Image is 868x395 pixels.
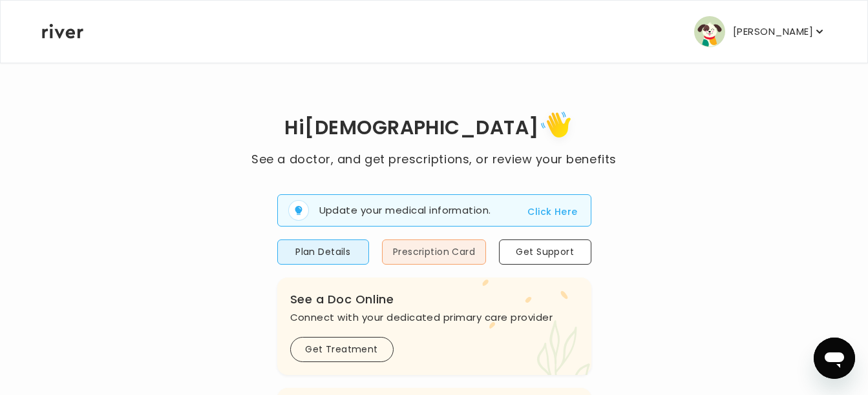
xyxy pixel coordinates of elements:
[499,239,591,265] button: Get Support
[694,16,826,47] button: user avatar[PERSON_NAME]
[277,239,369,265] button: Plan Details
[319,203,491,218] p: Update your medical information.
[814,338,855,379] iframe: Button to launch messaging window
[290,337,394,362] button: Get Treatment
[290,290,578,309] h3: See a Doc Online
[527,204,577,219] button: Click Here
[251,150,616,168] p: See a doctor, and get prescriptions, or review your benefits
[251,107,616,150] h1: Hi [DEMOGRAPHIC_DATA]
[290,309,578,327] p: Connect with your dedicated primary care provider
[694,16,725,47] img: user avatar
[382,239,486,265] button: Prescription Card
[733,23,813,41] p: [PERSON_NAME]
